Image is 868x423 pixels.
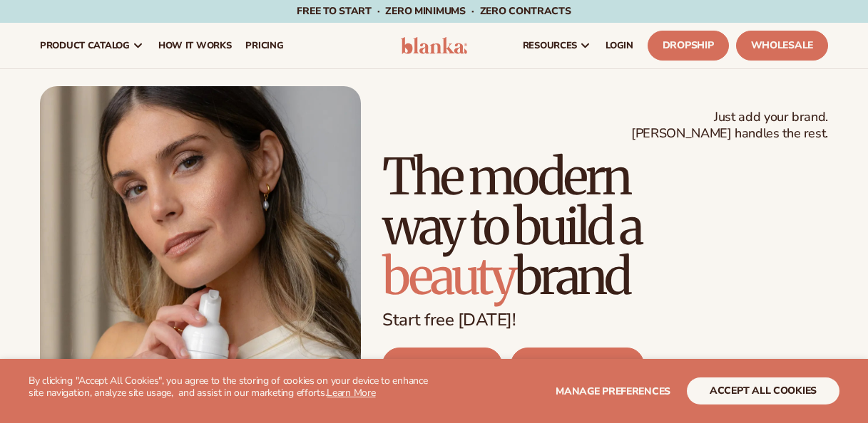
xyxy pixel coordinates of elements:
span: pricing [245,40,283,51]
span: LOGIN [606,40,633,51]
a: Dropship [648,31,729,61]
a: WHOLESALE [511,348,643,382]
a: How It Works [151,23,239,68]
img: logo [401,37,468,54]
span: product catalog [40,40,130,51]
span: resources [523,40,577,51]
a: LOGIN [598,23,640,68]
a: product catalog [33,23,151,68]
a: DROPSHIP [382,348,502,382]
a: Learn More [327,386,375,399]
h1: The modern way to build a brand [382,152,828,301]
span: Manage preferences [556,385,670,398]
span: How It Works [158,40,232,51]
span: Free to start · ZERO minimums · ZERO contracts [297,4,571,18]
span: beauty [382,245,514,308]
button: accept all cookies [687,377,839,404]
a: resources [516,23,598,68]
span: Just add your brand. [PERSON_NAME] handles the rest. [631,109,828,142]
p: By clicking "Accept All Cookies", you agree to the storing of cookies on your device to enhance s... [29,375,434,399]
a: pricing [238,23,290,68]
p: Start free [DATE]! [382,310,828,330]
button: Manage preferences [556,377,670,404]
a: Wholesale [736,31,828,61]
